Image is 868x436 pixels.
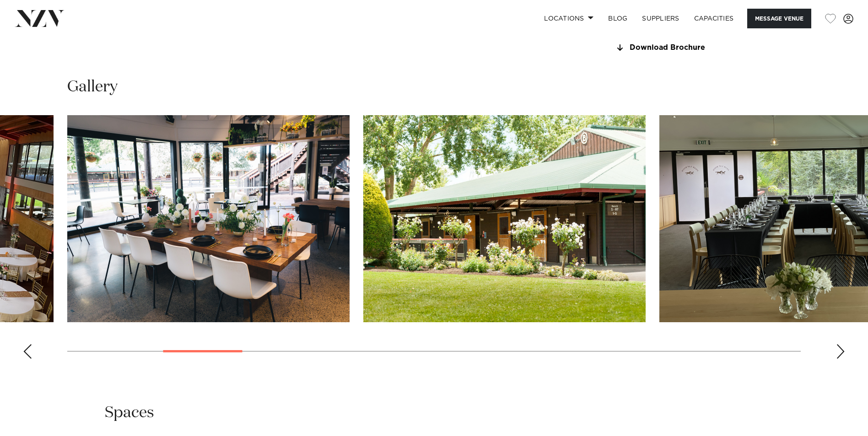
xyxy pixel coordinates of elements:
swiper-slide: 5 / 23 [363,115,646,322]
a: Download Brochure [615,44,764,52]
swiper-slide: 4 / 23 [67,115,350,322]
h2: Gallery [67,77,118,97]
a: BLOG [601,9,635,28]
a: Locations [537,9,601,28]
img: nzv-logo.png [15,10,65,27]
h2: Spaces [105,403,154,423]
a: Capacities [687,9,741,28]
button: Message Venue [747,9,811,28]
a: SUPPLIERS [635,9,686,28]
